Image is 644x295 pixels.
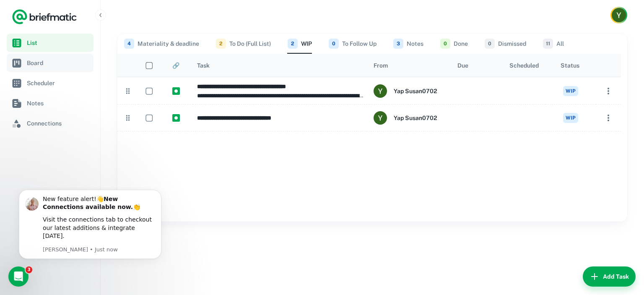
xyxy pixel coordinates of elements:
[27,99,90,108] span: Notes
[612,8,626,22] img: Yap Susan0702
[26,266,32,273] span: 3
[288,34,312,54] button: WIP
[393,34,423,54] button: Notes
[610,7,627,23] button: Account button
[329,39,339,49] span: 0
[288,39,298,49] span: 2
[216,39,226,49] span: 2
[27,38,90,47] span: List
[216,34,271,54] button: To Do (Full List)
[27,58,90,68] span: Board
[374,84,437,98] div: Yap Susan0702
[561,62,579,69] div: Status
[457,62,468,69] div: Due
[394,113,437,123] h6: Yap Susan0702
[543,39,553,49] span: 11
[172,114,180,122] img: https://app.briefmatic.com/assets/integrations/manual.png
[440,39,450,49] span: 0
[7,34,93,52] a: List
[440,34,468,54] button: Done
[197,62,210,69] div: Task
[6,188,174,291] iframe: Intercom notifications message
[8,266,29,287] iframe: Intercom live chat
[485,39,495,49] span: 0
[329,34,377,54] button: To Follow Up
[12,8,77,25] a: Logo
[374,62,388,69] div: From
[583,266,636,287] button: Add Task
[374,111,387,125] img: ACg8ocKnjGVg2O19C66zJTmxfmvtiWMi57ptTOWmmErJW2bnSjWN3A=s96-c
[563,86,578,96] span: WIP
[374,84,387,98] img: ACg8ocKnjGVg2O19C66zJTmxfmvtiWMi57ptTOWmmErJW2bnSjWN3A=s96-c
[374,111,437,125] div: Yap Susan0702
[27,119,90,128] span: Connections
[7,74,93,92] a: Scheduler
[172,62,179,69] div: 🔗
[485,34,526,54] button: Dismissed
[172,87,180,95] img: https://app.briefmatic.com/assets/integrations/manual.png
[509,62,539,69] div: Scheduled
[27,78,90,88] span: Scheduler
[7,94,93,112] a: Notes
[7,54,93,72] a: Board
[543,34,564,54] button: All
[7,114,93,133] a: Connections
[393,39,403,49] span: 3
[124,34,199,54] button: Materiality & deadline
[563,113,578,123] span: WIP
[394,86,437,96] h6: Yap Susan0702
[124,39,134,49] span: 4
